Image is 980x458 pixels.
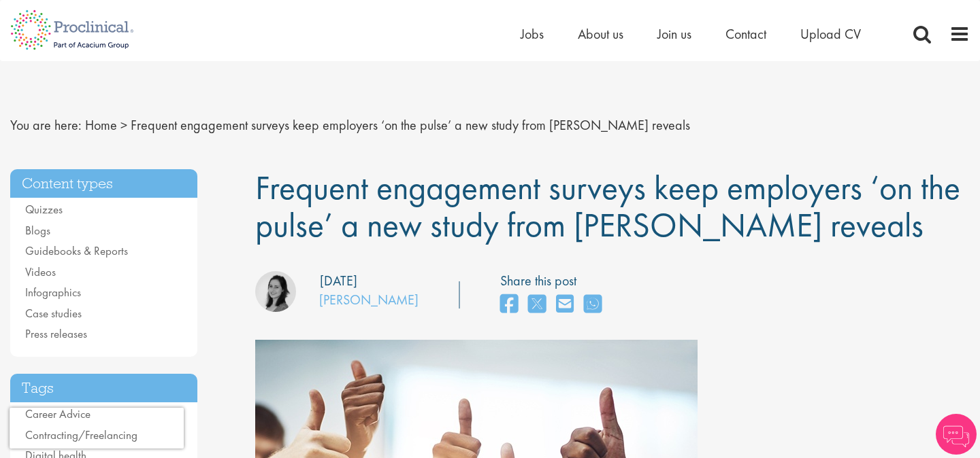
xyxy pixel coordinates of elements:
h3: Content types [10,169,197,198]
a: Contact [725,25,766,43]
span: Frequent engagement surveys keep employers ‘on the pulse’ a new study from [PERSON_NAME] reveals [255,166,960,247]
a: [PERSON_NAME] [319,291,419,309]
a: About us [578,25,623,43]
div: [DATE] [320,271,357,291]
a: Jobs [521,25,544,43]
span: Frequent engagement surveys keep employers ‘on the pulse’ a new study from [PERSON_NAME] reveals [131,116,690,134]
span: You are here: [10,116,82,134]
span: > [120,116,127,134]
img: Monique Ellis [255,271,296,312]
a: Quizzes [25,202,63,217]
a: share on facebook [500,290,518,319]
a: share on email [556,290,574,319]
a: Guidebooks & Reports [25,243,128,258]
a: Press releases [25,326,87,341]
a: Infographics [25,285,81,300]
a: share on twitter [528,290,546,319]
label: Share this post [500,271,608,291]
a: Blogs [25,223,50,238]
a: Upload CV [800,25,861,43]
a: Join us [657,25,691,43]
a: Videos [25,264,56,279]
a: breadcrumb link [85,116,117,134]
a: share on whats app [584,290,602,319]
iframe: reCAPTCHA [10,408,184,448]
h3: Tags [10,374,197,403]
a: Case studies [25,306,82,321]
img: Chatbot [936,414,977,455]
a: Career Advice [25,406,91,421]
